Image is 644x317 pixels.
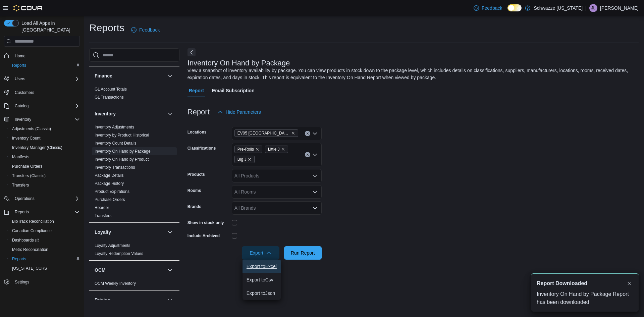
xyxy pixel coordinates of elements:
button: Clear input [305,152,310,157]
div: Notification [537,279,633,287]
span: Catalog [12,102,80,110]
a: Inventory Manager (Classic) [9,144,65,152]
nav: Complex example [4,48,80,304]
button: OCM [95,267,165,273]
button: Customers [1,88,83,97]
div: Finance [89,85,179,104]
button: Loyalty [166,228,174,236]
span: Catalog [15,103,29,109]
span: Feedback [482,5,502,11]
h3: Pricing [95,297,110,303]
div: View a snapshot of inventory availability by package. You can view products in stock down to the ... [187,67,635,81]
span: Settings [12,278,80,286]
button: Reports [7,254,83,264]
button: Dismiss toast [625,279,633,287]
button: Users [12,75,28,83]
span: Pre-Rolls [234,146,262,153]
button: Loyalty [95,229,165,235]
span: Purchase Orders [9,162,80,170]
button: Inventory [95,110,165,117]
img: Cova [13,5,43,11]
button: Inventory [166,110,174,118]
h3: OCM [95,267,106,273]
p: Schwazze [US_STATE] [534,4,583,12]
button: Purchase Orders [7,162,83,171]
p: | [585,4,587,12]
button: Export toCsv [243,273,281,286]
a: Package History [95,181,124,186]
span: JL [591,4,596,12]
button: Transfers (Classic) [7,171,83,180]
a: Settings [12,278,32,286]
span: Home [15,53,25,59]
a: Transfers [9,181,32,189]
span: Inventory Count [12,136,41,141]
button: Next [187,48,196,56]
button: Run Report [284,246,322,260]
div: Inventory [89,123,179,222]
button: Hide Parameters [215,105,264,119]
button: Clear input [305,131,310,136]
button: Remove Little J from selection in this group [281,147,285,151]
span: Reports [15,209,29,215]
span: Big J [237,156,247,163]
a: Inventory On Hand by Product [95,157,149,162]
span: Canadian Compliance [9,227,80,235]
span: Transfers (Classic) [9,172,80,180]
button: Canadian Compliance [7,226,83,235]
span: EV05 [GEOGRAPHIC_DATA] [237,130,290,137]
button: Export toJson [243,286,281,300]
button: Users [1,74,83,84]
span: Inventory by Product Historical [95,133,149,138]
span: Export to Excel [247,264,277,269]
span: Big J [234,156,255,163]
span: Metrc Reconciliation [12,247,48,252]
a: Reports [9,255,29,263]
button: Manifests [7,152,83,162]
span: Reports [12,63,26,68]
span: Load All Apps in [GEOGRAPHIC_DATA] [19,20,80,33]
button: Reports [1,207,83,217]
label: Show in stock only [187,220,224,225]
a: Loyalty Redemption Values [95,251,143,256]
a: [US_STATE] CCRS [9,264,50,272]
button: Operations [12,195,37,203]
a: GL Transactions [95,95,124,100]
a: Home [12,52,28,60]
a: Feedback [471,1,505,15]
a: GL Account Totals [95,87,127,92]
a: Feedback [128,23,162,37]
span: Little J [265,146,288,153]
h3: Inventory [95,110,116,117]
span: Transfers [95,213,111,218]
span: Users [12,75,80,83]
span: Customers [12,88,80,97]
button: Settings [1,277,83,287]
a: OCM Weekly Inventory [95,281,136,286]
button: Open list of options [312,131,318,136]
a: Manifests [9,153,32,161]
span: Pre-Rolls [237,146,254,153]
button: Finance [166,72,174,80]
span: Manifests [12,154,29,160]
a: Purchase Orders [95,197,125,202]
span: Inventory [12,115,80,123]
a: Inventory by Product Historical [95,133,149,138]
span: Customers [15,90,34,95]
span: BioTrack Reconciliation [9,217,80,225]
label: Products [187,172,205,177]
span: Inventory Manager (Classic) [12,145,62,150]
h1: Reports [89,21,124,35]
span: Operations [12,195,80,203]
a: Reports [9,61,29,69]
span: Dashboards [12,237,39,243]
span: Hide Parameters [226,109,261,115]
span: Inventory Count [9,134,80,142]
a: Dashboards [9,236,42,244]
button: Inventory [12,115,34,123]
span: BioTrack Reconciliation [12,219,54,224]
span: OCM Weekly Inventory [95,281,136,286]
span: Home [12,51,80,60]
a: Adjustments (Classic) [9,125,54,133]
